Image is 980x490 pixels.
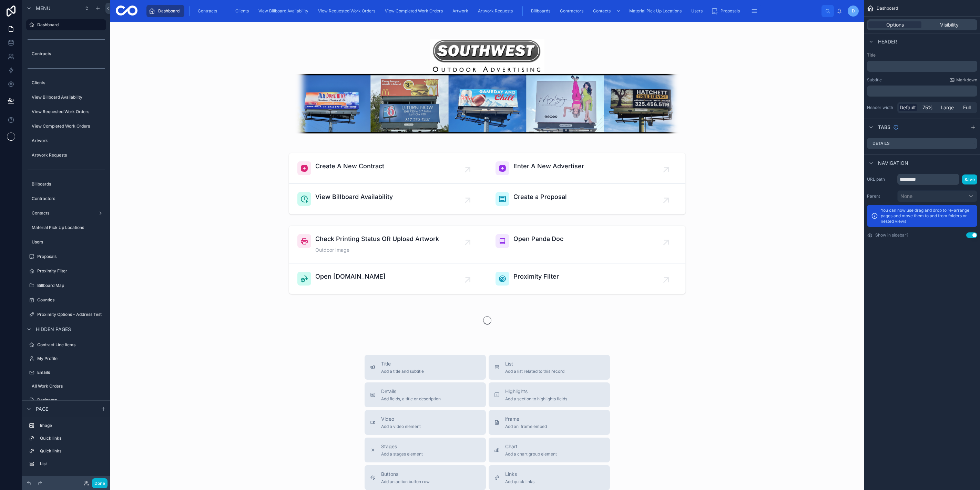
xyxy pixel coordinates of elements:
[318,8,375,14] span: View Requested Work Orders
[956,77,977,83] span: Markdown
[867,61,977,72] div: scrollable content
[381,416,421,422] span: Video
[872,141,890,146] label: Details
[505,443,557,450] span: Chart
[852,8,855,14] span: D
[37,342,105,348] label: Contract Line Items
[40,436,103,441] label: Quick links
[940,21,959,28] span: Visibility
[26,92,106,103] a: View Billboard Availability
[194,5,222,17] a: Contracts
[26,179,106,190] a: Billboards
[32,225,105,230] label: Material Pick Up Locations
[941,104,954,111] span: Large
[897,190,977,202] button: None
[37,268,105,274] label: Proximity Filter
[32,138,105,143] label: Artwork
[590,5,624,17] a: Contacts
[258,8,308,14] span: View Billboard Availability
[867,177,895,182] label: URL path
[26,339,106,350] a: Contract Line Items
[688,5,707,17] a: Users
[26,280,106,291] a: Billboard Map
[560,8,583,14] span: Contractors
[449,5,473,17] a: Artwork
[900,104,916,111] span: Default
[489,355,610,380] button: ListAdd a list related to this record
[489,382,610,407] button: HighlightsAdd a section to highlights fields
[37,312,105,317] label: Proximity Options - Address Test
[146,5,184,17] a: Dashboard
[365,410,486,435] button: VideoAdd a video element
[37,297,105,303] label: Counties
[365,438,486,462] button: StagesAdd a stages element
[381,5,448,17] a: View Completed Work Orders
[452,8,468,14] span: Artwork
[867,86,977,97] div: scrollable content
[381,451,423,457] span: Add a stages element
[26,237,106,248] a: Users
[26,77,106,88] a: Clients
[381,369,424,374] span: Add a title and subtitle
[878,124,890,131] span: Tabs
[26,294,106,306] a: Counties
[26,381,106,392] a: All Work Orders
[489,410,610,435] button: iframeAdd an iframe embed
[143,3,821,19] div: scrollable content
[198,8,217,14] span: Contracts
[365,382,486,407] button: DetailsAdd fields, a title or description
[26,353,106,364] a: My Profile
[886,21,904,28] span: Options
[37,22,102,28] label: Dashboard
[26,106,106,117] a: View Requested Work Orders
[505,479,534,484] span: Add quick links
[32,383,105,389] label: All Work Orders
[26,150,106,161] a: Artwork Requests
[365,355,486,380] button: TitleAdd a title and subtitle
[385,8,443,14] span: View Completed Work Orders
[381,396,441,402] span: Add fields, a title or description
[505,471,534,478] span: Links
[26,251,106,262] a: Proposals
[721,8,740,14] span: Proposals
[232,5,254,17] a: Clients
[32,109,105,114] label: View Requested Work Orders
[505,360,564,367] span: List
[867,193,895,199] label: Parent
[40,461,103,467] label: List
[32,80,105,86] label: Clients
[32,152,105,158] label: Artwork Requests
[26,19,106,30] a: Dashboard
[381,388,441,395] span: Details
[26,222,106,233] a: Material Pick Up Locations
[629,8,682,14] span: Material Pick Up Locations
[900,193,912,200] span: None
[381,471,430,478] span: Buttons
[26,394,106,406] a: Designers
[26,309,106,320] a: Proximity Options - Address Test
[37,397,105,403] label: Designers
[489,465,610,490] button: LinksAdd quick links
[365,465,486,490] button: ButtonsAdd an action button row
[505,424,547,429] span: Add an iframe embed
[37,370,105,375] label: Emails
[922,104,933,111] span: 75%
[505,369,564,374] span: Add a list related to this record
[474,5,518,17] a: Artwork Requests
[875,232,908,238] label: Show in sidebar?
[315,5,380,17] a: View Requested Work Orders
[158,8,180,14] span: Dashboard
[557,5,588,17] a: Contractors
[531,8,550,14] span: Billboards
[26,121,106,132] a: View Completed Work Orders
[26,193,106,204] a: Contractors
[505,396,567,402] span: Add a section to highlights fields
[593,8,611,14] span: Contacts
[26,208,106,219] a: Contacts
[505,451,557,457] span: Add a chart group element
[26,135,106,146] a: Artwork
[867,77,882,83] label: Subtitle
[381,360,424,367] span: Title
[626,5,686,17] a: Material Pick Up Locations
[505,416,547,422] span: iframe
